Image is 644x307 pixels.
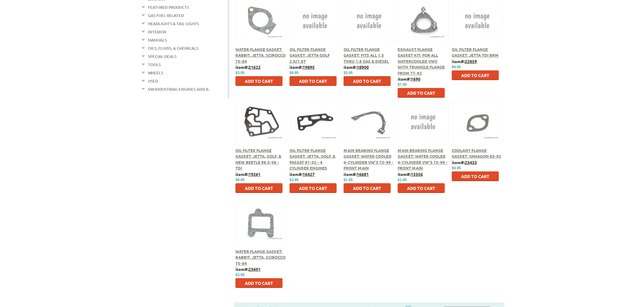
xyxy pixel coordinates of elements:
span: Add to Cart [353,78,381,84]
span: $3.95 [235,71,245,75]
b: item#: [452,59,477,64]
span: Add to Cart [353,185,381,191]
button: Add to Cart [398,88,445,98]
span: $9.95 [452,65,461,69]
a: Main Bearing Flange Gasket: Water Cooled 4-Cylinder VW's 75-99 - Front Main [344,148,394,171]
button: Add to Cart [344,76,391,86]
span: Add to Cart [299,78,327,84]
b: item#: [344,171,369,177]
button: Add to Cart [235,76,283,86]
u: 16681 [357,171,369,177]
a: Exhaust Flange Gasket Kit: For all Watercooled VWs with triangle flange from 77-92 [398,47,445,76]
u: 19895 [303,64,315,70]
b: item#: [398,171,423,177]
span: Add to Cart [245,185,273,191]
button: Add to Cart [289,183,337,193]
span: Add to Cart [461,174,489,179]
a: Oil Filter Flange Gasket: Jetta TDI BRM [452,47,499,58]
a: Water Flange Gasket: Rabbit, Jetta, Scirocco 75-84 [235,47,286,64]
b: item#: [452,160,477,165]
button: Add to Cart [344,183,391,193]
span: $9.95 [289,71,299,75]
u: 23601 [248,266,261,272]
span: $9.95 [235,178,245,182]
u: 13356 [411,171,423,177]
span: Add to Cart [245,280,273,286]
span: $3.95 [289,178,299,182]
span: Add to Cart [461,73,489,78]
a: Featured Products [148,3,189,11]
a: Oil Filter Flange Gasket: Jetta, Golf, & Passat 91-02 - 4 Cylinder Engines [289,148,335,171]
u: 1690 [411,76,420,82]
b: item#: [235,266,261,272]
u: 21622 [248,64,261,70]
b: item#: [344,64,369,70]
span: $3.95 [344,71,353,75]
b: item#: [398,76,420,82]
b: item#: [289,171,315,177]
span: $1.95 [398,178,407,182]
button: Add to Cart [235,278,283,288]
button: Add to Cart [452,70,499,80]
b: item#: [289,64,315,70]
a: Headlights & Tail Lights [148,20,199,28]
span: Add to Cart [299,185,327,191]
u: 23433 [465,160,477,165]
a: Oil Filter Flange Gasket: Jetta Golf 2.0/1.8T [289,47,330,64]
u: 18900 [357,64,369,70]
a: Tools [148,61,161,69]
u: 19261 [248,171,261,177]
a: Main Bearing Flange Gasket: Water Cooled 4-Cylinder VW's 75-99 - Front Main [398,148,448,171]
b: item#: [235,64,261,70]
span: Add to Cart [245,78,273,84]
button: Add to Cart [289,76,337,86]
span: $3.95 [235,273,245,277]
a: Oil Filter Flange Gasket: Jetta, Golf, & New Beetle 99.5-06 - TDI [235,148,281,171]
a: Gas Fuel Related [148,12,184,19]
a: VW Industrial Engines and R... [148,85,211,93]
a: Special Deals [148,52,176,60]
span: $7.95 [398,83,407,87]
u: 22859 [465,59,477,64]
a: Wheels [148,69,163,77]
span: Add to Cart [407,185,435,191]
button: Add to Cart [235,183,283,193]
a: Interior [148,28,166,36]
a: Oil Filter Flange Gasket: Fits all 1.5 thru 1.8 Gas & Diesel [344,47,389,64]
span: Add to Cart [407,90,435,96]
a: Coolant Flange Gasket: Vanagon 83-92 [452,148,501,159]
a: Manuals [148,36,167,44]
a: Water Flange Gasket: Rabbit, Jetta, Scirocco 75-84 [235,249,286,266]
b: item#: [235,171,261,177]
a: Used [148,77,158,85]
button: Add to Cart [398,183,445,193]
u: 16427 [303,171,315,177]
span: $1.95 [344,178,353,182]
a: Oils, Fluids, & Chemicals [148,44,198,52]
span: $9.95 [452,166,461,170]
button: Add to Cart [452,171,499,181]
